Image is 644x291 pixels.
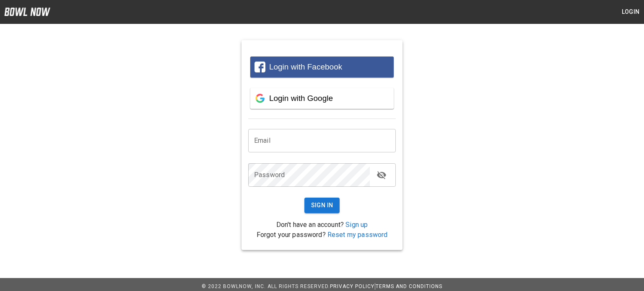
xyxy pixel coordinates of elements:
a: Privacy Policy [330,283,374,289]
img: logo [4,8,50,16]
button: toggle password visibility [373,167,390,183]
a: Sign up [345,221,368,229]
p: Forgot your password? [248,230,396,240]
p: Don't have an account? [248,220,396,230]
a: Reset my password [327,231,388,239]
span: Login with Google [269,94,333,103]
span: Login with Facebook [269,62,342,71]
button: Login with Facebook [250,57,394,77]
button: Sign In [304,198,340,213]
span: © 2022 BowlNow, Inc. All Rights Reserved. [202,283,330,289]
a: Terms and Conditions [376,283,442,289]
button: Login with Google [250,88,394,109]
button: Login [617,4,644,20]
